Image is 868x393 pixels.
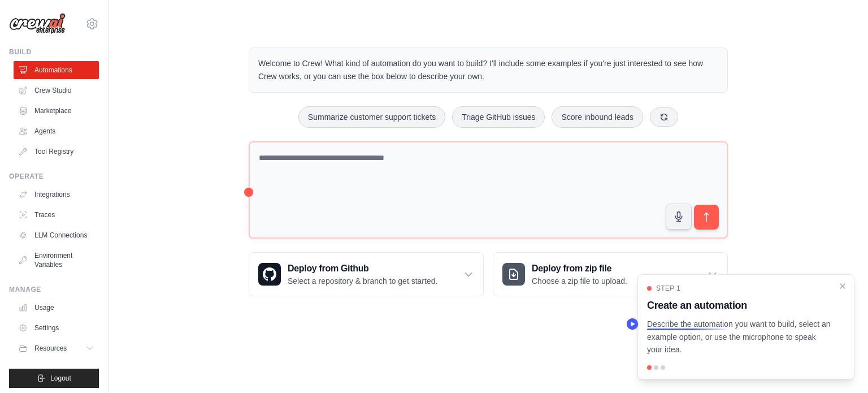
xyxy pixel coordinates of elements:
button: Logout [9,369,99,388]
p: Describe the automation you want to build, select an example option, or use the microphone to spe... [647,318,831,356]
p: Choose a zip file to upload. [532,275,627,287]
a: Environment Variables [14,247,99,274]
a: Marketplace [14,102,99,120]
button: Score inbound leads [552,106,643,128]
a: Automations [14,61,99,79]
a: LLM Connections [14,226,99,244]
img: Logo [9,13,66,34]
button: Resources [14,339,99,357]
span: Logout [50,374,71,383]
span: Step 1 [656,284,680,293]
p: Select a repository & branch to get started. [288,275,437,287]
h3: Create an automation [647,297,831,313]
a: Tool Registry [14,142,99,161]
div: Operate [9,172,99,181]
a: Crew Studio [14,81,99,100]
div: Build [9,47,99,57]
h3: Deploy from zip file [532,262,627,275]
button: Summarize customer support tickets [298,106,445,128]
a: Settings [14,319,99,337]
h3: Deploy from Github [288,262,437,275]
iframe: Chat Widget [811,339,868,393]
button: Close walkthrough [838,282,847,291]
button: Triage GitHub issues [452,106,545,128]
div: Manage [9,285,99,294]
a: Integrations [14,185,99,204]
a: Traces [14,206,99,224]
span: Resources [34,344,67,353]
p: Welcome to Crew! What kind of automation do you want to build? I'll include some examples if you'... [258,57,718,83]
a: Agents [14,122,99,140]
a: Usage [14,299,99,317]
